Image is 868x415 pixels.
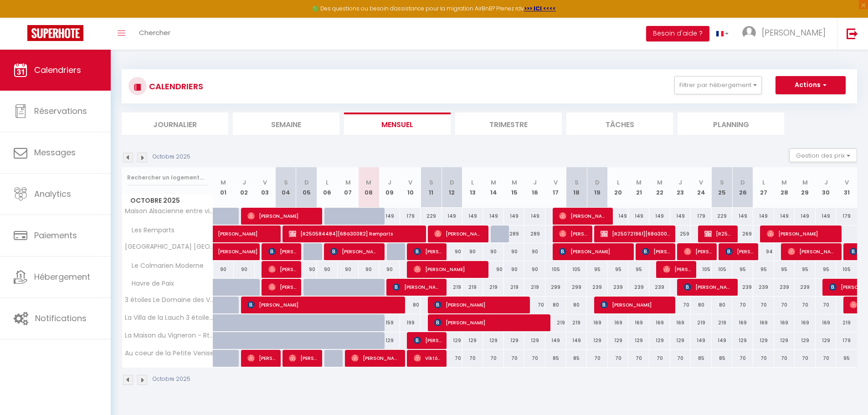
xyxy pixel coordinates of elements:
[795,314,816,331] div: 169
[566,167,587,208] th: 18
[504,167,525,208] th: 15
[678,178,682,187] abbr: J
[483,208,504,225] div: 149
[836,314,857,331] div: 219
[421,167,442,208] th: 11
[304,178,309,187] abbr: D
[122,113,228,135] li: Journalier
[795,261,816,278] div: 95
[816,314,837,331] div: 169
[732,350,753,367] div: 70
[795,279,816,296] div: 239
[566,261,587,278] div: 105
[691,208,712,225] div: 179
[816,332,837,349] div: 129
[247,296,401,313] span: [PERSON_NAME]
[34,105,87,117] span: Réservations
[566,279,587,296] div: 299
[268,261,296,278] span: [PERSON_NAME]
[545,279,566,296] div: 299
[608,208,629,225] div: 149
[628,208,649,225] div: 149
[720,178,724,187] abbr: S
[742,26,756,40] img: ...
[816,208,837,225] div: 149
[524,279,545,296] div: 219
[691,261,712,278] div: 105
[649,314,670,331] div: 169
[691,297,712,313] div: 80
[649,350,670,367] div: 70
[816,297,837,313] div: 70
[712,297,733,313] div: 80
[462,167,483,208] th: 13
[400,208,421,225] div: 179
[123,279,176,289] span: Havre de Paix
[847,28,858,39] img: logout
[608,261,629,278] div: 95
[545,261,566,278] div: 105
[429,178,433,187] abbr: S
[400,297,421,313] div: 80
[132,18,177,50] a: Chercher
[123,297,215,303] span: 3 étoiles Le Domaine des Vignes - Kaysersberg Vignoble
[732,225,753,242] div: 269
[524,350,545,367] div: 70
[732,297,753,313] div: 70
[504,279,525,296] div: 219
[649,332,670,349] div: 129
[483,279,504,296] div: 219
[566,332,587,349] div: 149
[587,350,608,367] div: 70
[462,350,483,367] div: 70
[725,243,753,260] span: [PERSON_NAME]
[628,261,649,278] div: 95
[732,314,753,331] div: 169
[512,178,517,187] abbr: M
[408,178,412,187] abbr: V
[442,332,462,349] div: 129
[545,167,566,208] th: 17
[691,314,712,331] div: 219
[836,332,857,349] div: 179
[649,279,670,296] div: 239
[442,167,462,208] th: 12
[712,350,733,367] div: 85
[289,349,317,367] span: [PERSON_NAME]
[753,314,774,331] div: 169
[400,167,421,208] th: 10
[483,350,504,367] div: 70
[554,178,558,187] abbr: V
[483,261,504,278] div: 90
[123,314,215,321] span: La Villa de la Lauch 3 étoiles - Route des vins
[774,350,795,367] div: 70
[774,297,795,313] div: 70
[795,167,816,208] th: 29
[379,208,400,225] div: 149
[753,332,774,349] div: 129
[504,243,525,260] div: 90
[359,167,380,208] th: 08
[587,314,608,331] div: 169
[691,350,712,367] div: 85
[462,332,483,349] div: 129
[351,349,400,367] span: [PERSON_NAME]
[34,271,90,282] span: Hébergement
[789,149,857,162] button: Gestion des prix
[127,169,208,186] input: Rechercher un logement...
[524,208,545,225] div: 149
[524,243,545,260] div: 90
[213,225,234,243] a: [PERSON_NAME]
[753,243,774,260] div: 94
[774,208,795,225] div: 149
[504,225,525,242] div: 289
[338,261,359,278] div: 90
[762,27,826,38] span: [PERSON_NAME]
[123,225,177,236] span: Les Remparts
[233,113,339,135] li: Semaine
[330,243,379,260] span: [PERSON_NAME]
[816,350,837,367] div: 70
[762,178,765,187] abbr: L
[27,25,83,41] img: Super Booking
[795,297,816,313] div: 70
